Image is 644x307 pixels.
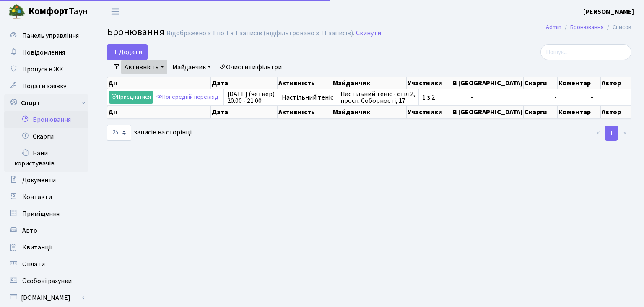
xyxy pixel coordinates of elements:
[591,93,593,102] span: -
[29,5,88,19] span: Таун
[533,18,644,36] nav: breadcrumb
[22,226,37,235] span: Авто
[211,77,277,89] th: Дата
[452,106,524,118] th: В [GEOGRAPHIC_DATA]
[107,77,211,89] th: Дії
[4,273,88,289] a: Особові рахунки
[105,5,126,18] button: Переключити навігацію
[356,29,381,37] a: Скинути
[216,60,285,74] a: Очистити фільтри
[278,106,332,118] th: Активність
[4,94,88,111] a: Спорт
[524,106,558,118] th: Скарги
[452,77,524,89] th: В [GEOGRAPHIC_DATA]
[22,81,66,91] span: Подати заявку
[107,125,192,141] label: записів на сторінці
[554,94,584,101] span: -
[332,77,407,89] th: Майданчик
[583,7,634,17] a: [PERSON_NAME]
[4,27,88,44] a: Панель управління
[169,60,214,74] a: Майданчик
[422,94,464,101] span: 1 з 2
[22,65,63,74] span: Пропуск в ЖК
[22,260,45,269] span: Оплати
[22,243,53,252] span: Квитанції
[558,106,600,118] th: Коментар
[8,3,25,20] img: logo.png
[282,94,333,101] span: Настільний теніс
[605,126,618,141] a: 1
[211,106,277,118] th: Дата
[107,25,164,39] span: Бронювання
[546,23,561,31] a: Admin
[278,77,332,89] th: Активність
[227,91,275,104] span: [DATE] (четвер) 20:00 - 21:00
[4,222,88,239] a: Авто
[22,209,60,218] span: Приміщення
[107,106,211,118] th: Дії
[583,7,634,16] b: [PERSON_NAME]
[22,31,79,40] span: Панель управління
[4,44,88,61] a: Повідомлення
[4,172,88,189] a: Документи
[22,176,56,185] span: Документи
[109,91,153,104] a: Приєднатися
[154,91,221,104] a: Попередній перегляд
[558,77,600,89] th: Коментар
[4,61,88,78] a: Пропуск в ЖК
[22,276,72,286] span: Особові рахунки
[407,77,452,89] th: Участники
[4,289,88,306] a: [DOMAIN_NAME]
[4,239,88,256] a: Квитанції
[4,145,88,172] a: Бани користувачів
[604,23,631,32] li: Список
[166,29,354,37] div: Відображено з 1 по 1 з 1 записів (відфільтровано з 11 записів).
[340,91,415,104] span: Настільний теніс - стіл 2, просп. Соборності, 17
[4,189,88,205] a: Контакти
[471,94,547,101] span: -
[107,44,148,60] button: Додати
[540,44,631,60] input: Пошук...
[524,77,558,89] th: Скарги
[107,125,131,141] select: записів на сторінці
[4,128,88,145] a: Скарги
[4,256,88,273] a: Оплати
[332,106,407,118] th: Майданчик
[4,205,88,222] a: Приміщення
[121,60,167,74] a: Активність
[4,78,88,94] a: Подати заявку
[22,48,65,57] span: Повідомлення
[407,106,452,118] th: Участники
[29,5,69,18] b: Комфорт
[570,23,604,31] a: Бронювання
[22,192,52,202] span: Контакти
[4,111,88,128] a: Бронювання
